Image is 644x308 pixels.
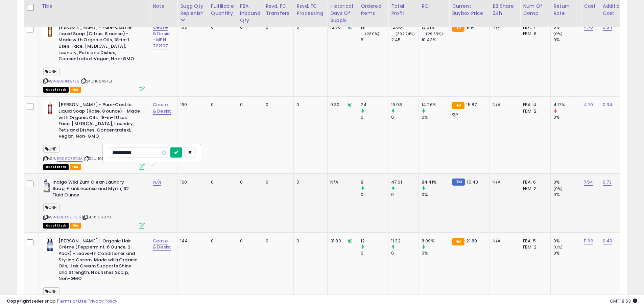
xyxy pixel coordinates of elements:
a: 0.40 [603,238,613,244]
div: Total Profit [391,3,416,17]
div: Historical Days Of Supply [330,3,355,24]
div: 0% [422,114,449,120]
div: ASIN: [43,102,145,169]
div: 0 [361,192,388,198]
div: 0% [553,24,581,30]
div: 2.45 [391,37,419,43]
small: FBM [452,179,465,186]
div: 0 [240,24,258,30]
a: N/A [153,179,161,186]
div: Rsvd. FC Processing [296,3,325,17]
div: ROI [422,3,446,10]
div: N/A [493,102,515,108]
div: 0 [391,114,419,120]
a: 0.34 [603,24,613,31]
div: FBA: 7 [523,24,545,30]
div: FBM: 2 [523,108,545,114]
small: (29.53%) [426,31,443,37]
span: UNFI [43,287,59,295]
div: seller snap | | [7,298,117,305]
div: 0 [391,250,419,256]
div: 0 [296,238,322,244]
a: B001KF2KZ2 [57,78,79,84]
small: FBA [452,238,464,245]
div: 47.61 [391,179,419,185]
div: 16.08 [391,102,419,108]
div: 0% [553,179,581,185]
div: 0% [553,114,581,120]
div: 0 [296,102,322,108]
div: ASIN: [43,179,145,228]
div: 0 [361,114,388,120]
div: 10.43% [422,37,449,43]
div: 0 [391,192,419,198]
div: 0% [553,37,581,43]
small: (280%) [365,31,379,37]
div: 8.09% [422,238,449,244]
span: FBA [70,223,81,229]
div: FBM: 2 [523,186,545,192]
div: 0 [211,102,232,108]
div: 4.17% [553,102,581,108]
div: FBA: 5 [523,238,545,244]
a: 0.34 [603,101,613,108]
div: 24 [361,102,388,108]
div: 0% [422,250,449,256]
span: UNFI [43,68,59,75]
div: FBA: 4 [523,102,545,108]
div: 13.51% [422,24,449,30]
div: Note [153,3,174,10]
a: Privacy Policy [88,298,117,304]
div: FBA inbound Qty [240,3,260,24]
div: 5 [361,37,388,43]
small: (0%) [553,244,563,250]
img: 41ArinyOljS._SL40_.jpg [43,24,57,38]
a: B000Q36TJM [57,156,82,162]
div: 84.41% [422,179,449,185]
a: Cease & Desist [153,238,171,251]
div: 144 [180,238,203,244]
div: ASIN: [43,24,145,92]
div: N/A [493,24,515,30]
div: 0 [266,179,288,185]
div: N/A [330,179,353,185]
div: 0% [553,250,581,256]
a: 11.66 [584,238,593,244]
small: (0%) [553,186,563,191]
div: FBM: 6 [523,31,545,37]
div: 9.30 [330,102,353,108]
img: 51rFSMiBJGS._SL40_.jpg [43,238,57,252]
div: 12.70 [330,24,353,30]
span: 15.43 [467,179,478,185]
div: FBM: 2 [523,244,545,250]
div: Fulfillable Quantity [211,3,234,17]
div: 0 [211,179,232,185]
span: 2025-10-6 18:53 GMT [610,298,637,304]
small: (0%) [553,31,563,37]
div: 0 [240,238,258,244]
div: Current Buybox Price [452,3,487,17]
span: UNFI [43,204,59,211]
a: Terms of Use [58,298,87,304]
span: UNFI [43,145,59,153]
img: 41YV5yVL47L._SL40_.jpg [43,179,51,193]
span: All listings that are currently out of stock and unavailable for purchase on Amazon [43,164,69,170]
span: FBA [70,164,81,170]
div: 12 [361,238,388,244]
div: Sugg Qty Replenish [180,3,205,17]
div: Rsvd. FC Transfers [266,3,291,17]
div: Ordered Items [361,3,385,17]
div: 0 [211,238,232,244]
small: FBA [452,102,464,109]
a: 7.54 [584,179,593,186]
div: 0 [266,238,288,244]
div: BB Share 24h. [493,3,517,17]
a: 4.70 [584,101,593,108]
span: All listings that are currently out of stock and unavailable for purchase on Amazon [43,87,69,93]
a: B00F99VIUS [57,214,81,220]
div: 0 [266,24,288,30]
a: Cease & Desist [153,101,171,114]
div: Cost [584,3,597,10]
span: | SKU: 106494_1 [80,78,112,84]
div: 0 [211,24,232,30]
